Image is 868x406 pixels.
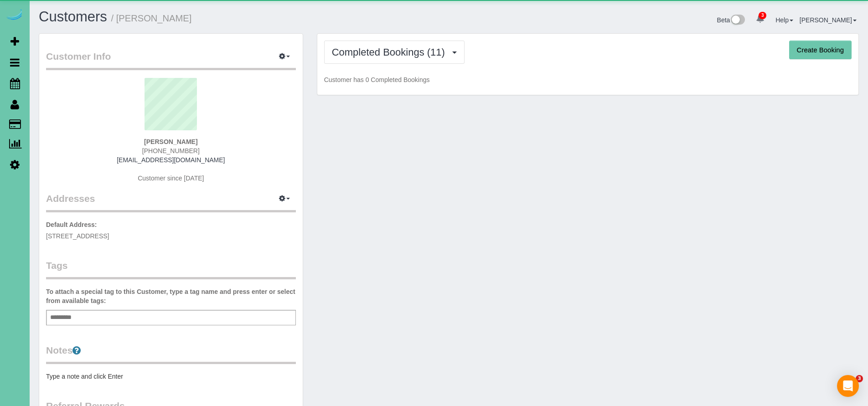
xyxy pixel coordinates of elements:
label: Default Address: [46,220,97,229]
small: / [PERSON_NAME] [111,13,192,23]
a: [PERSON_NAME] [800,16,857,24]
span: [PHONE_NUMBER] [142,147,200,154]
span: Customer since [DATE] [138,175,204,182]
label: To attach a special tag to this Customer, type a tag name and press enter or select from availabl... [46,287,296,305]
a: Customers [39,9,107,25]
img: New interface [730,15,745,26]
strong: [PERSON_NAME] [144,138,197,145]
legend: Customer Info [46,50,296,70]
legend: Notes [46,344,296,364]
a: 3 [751,9,769,29]
span: 3 [759,12,766,19]
img: Automaid Logo [5,9,24,22]
button: Create Booking [789,41,852,60]
p: Customer has 0 Completed Bookings [324,75,852,84]
a: [EMAIL_ADDRESS][DOMAIN_NAME] [117,156,225,164]
legend: Tags [46,259,296,279]
button: Completed Bookings (11) [324,41,465,64]
div: Open Intercom Messenger [837,375,859,397]
span: 3 [856,375,863,382]
pre: Type a note and click Enter [46,372,296,381]
span: Completed Bookings (11) [332,46,449,58]
span: [STREET_ADDRESS] [46,232,109,240]
a: Beta [717,16,745,24]
a: Help [775,16,793,24]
